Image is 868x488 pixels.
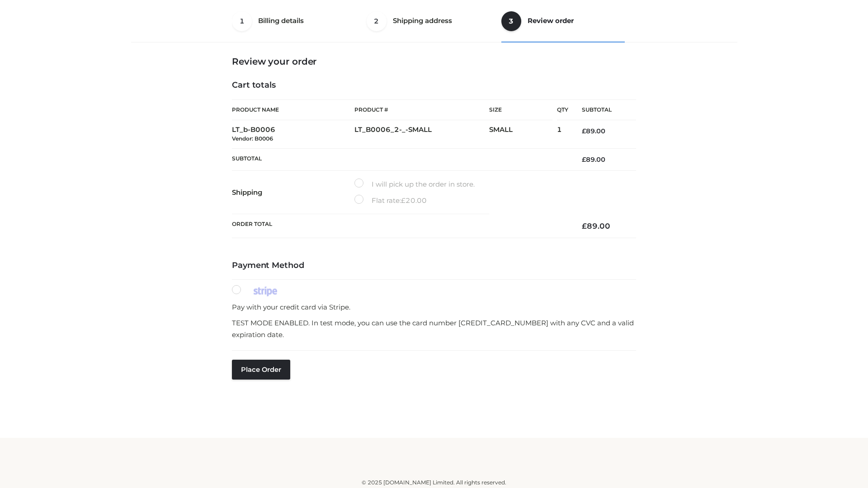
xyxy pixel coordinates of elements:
td: SMALL [489,120,557,149]
span: £ [582,127,586,135]
th: Shipping [232,171,354,214]
bdi: 20.00 [401,196,427,205]
bdi: 89.00 [582,221,610,230]
label: Flat rate: [354,195,427,206]
th: Size [489,100,552,120]
label: I will pick up the order in store. [354,178,475,190]
td: 1 [557,120,568,149]
p: Pay with your credit card via Stripe. [232,301,636,313]
span: £ [582,221,587,230]
td: LT_b-B0006 [232,120,354,149]
th: Order Total [232,214,568,238]
th: Product Name [232,99,354,120]
span: £ [401,196,406,205]
th: Qty [557,99,568,120]
button: Place order [232,360,290,380]
div: © 2025 [DOMAIN_NAME] Limited. All rights reserved. [134,478,734,487]
h4: Payment Method [232,261,636,271]
th: Subtotal [568,100,636,120]
bdi: 89.00 [582,155,605,164]
th: Product # [354,99,489,120]
bdi: 89.00 [582,127,605,135]
small: Vendor: B0006 [232,135,273,142]
span: £ [582,155,586,164]
p: TEST MODE ENABLED. In test mode, you can use the card number [CREDIT_CARD_NUMBER] with any CVC an... [232,317,636,340]
td: LT_B0006_2-_-SMALL [354,120,489,149]
th: Subtotal [232,148,568,170]
h4: Cart totals [232,80,636,90]
h3: Review your order [232,56,636,67]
